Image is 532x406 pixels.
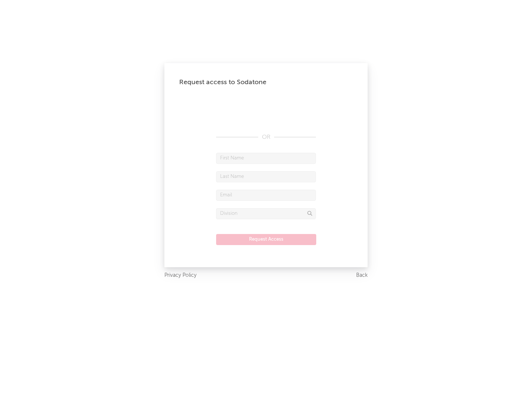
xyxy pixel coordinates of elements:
input: Email [216,190,316,201]
button: Request Access [216,234,316,245]
a: Privacy Policy [164,271,197,280]
input: Division [216,208,316,219]
input: First Name [216,153,316,164]
div: OR [216,133,316,142]
div: Request access to Sodatone [179,78,353,87]
a: Back [356,271,368,280]
input: Last Name [216,171,316,182]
